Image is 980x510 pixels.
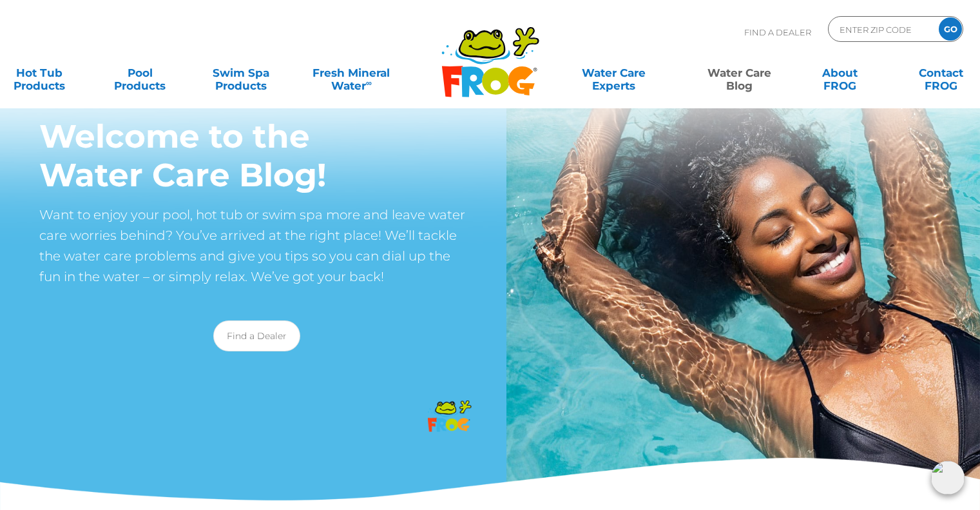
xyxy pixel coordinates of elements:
a: Swim SpaProducts [202,60,280,86]
img: openIcon [931,461,965,495]
p: Find A Dealer [744,16,811,48]
sup: ∞ [366,78,372,88]
a: PoolProducts [101,60,179,86]
a: ContactFROG [901,60,980,86]
input: GO [939,17,962,41]
input: Zip Code Form [838,20,925,39]
a: Find a Dealer [213,320,300,351]
a: Fresh MineralWater∞ [302,60,400,86]
a: Water CareBlog [700,60,778,86]
a: Water CareExperts [550,60,678,86]
a: AboutFROG [801,60,879,86]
